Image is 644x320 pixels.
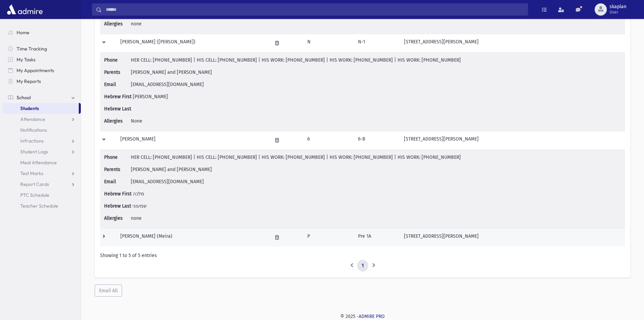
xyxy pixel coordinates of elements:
[131,82,204,87] span: [EMAIL_ADDRESS][DOMAIN_NAME]
[116,228,268,247] td: [PERSON_NAME] (Meira)
[104,69,129,76] span: Parents
[116,34,268,52] td: [PERSON_NAME] ([PERSON_NAME])
[3,135,81,146] a: Infractions
[20,203,58,209] span: Teacher Schedule
[400,34,625,52] td: [STREET_ADDRESS][PERSON_NAME]
[20,127,47,133] span: Notifications
[3,43,81,54] a: Time Tracking
[104,20,129,27] span: Allergies
[3,114,81,125] a: Attendance
[100,252,625,259] div: Showing 1 to 5 of 5 entries
[131,215,142,221] span: none
[3,65,81,76] a: My Appointments
[20,105,39,111] span: Students
[400,131,625,149] td: [STREET_ADDRESS][PERSON_NAME]
[3,200,81,211] a: Teacher Schedule
[354,228,400,247] td: Pre 1A
[104,190,132,197] span: Hebrew First
[3,190,81,200] a: PTC Schedule
[95,284,122,297] button: Email All
[131,154,461,160] span: HER CELL: [PHONE_NUMBER] | HIS CELL: [PHONE_NUMBER] | HIS WORK: [PHONE_NUMBER] | HIS WORK: [PHONE...
[3,103,79,114] a: Students
[133,191,144,197] span: מלכה
[131,167,212,172] span: [PERSON_NAME] and [PERSON_NAME]
[131,57,461,63] span: HER CELL: [PHONE_NUMBER] | HIS CELL: [PHONE_NUMBER] | HIS WORK: [PHONE_NUMBER] | HIS WORK: [PHONE...
[20,149,48,155] span: Student Logs
[610,4,626,9] span: skaplan
[17,94,31,101] span: School
[131,21,142,27] span: none
[20,192,49,198] span: PTC Schedule
[303,34,354,52] td: N
[3,168,81,179] a: Test Marks
[104,118,129,125] span: Allergies
[20,159,57,166] span: Meal Attendance
[3,27,81,38] a: Home
[102,3,528,16] input: Search
[133,94,168,100] span: [PERSON_NAME]
[131,179,204,185] span: [EMAIL_ADDRESS][DOMAIN_NAME]
[104,105,131,112] span: Hebrew Last
[3,146,81,157] a: Student Logs
[104,202,131,210] span: Hebrew Last
[610,9,626,15] span: User
[20,181,49,187] span: Report Cards
[17,78,41,84] span: My Reports
[3,125,81,135] a: Notifications
[3,54,81,65] a: My Tasks
[116,131,268,149] td: [PERSON_NAME]
[354,131,400,149] td: 6-B
[5,3,44,16] img: AdmirePro
[133,203,147,209] span: שמעוני
[104,178,129,185] span: Email
[104,154,129,161] span: Phone
[104,215,129,222] span: Allergies
[3,92,81,103] a: School
[104,57,129,64] span: Phone
[354,34,400,52] td: N-1
[20,116,45,122] span: Attendance
[303,131,354,149] td: 6
[131,69,212,75] span: [PERSON_NAME] and [PERSON_NAME]
[104,166,129,173] span: Parents
[20,170,43,176] span: Test Marks
[17,57,35,63] span: My Tasks
[3,157,81,168] a: Meal Attendance
[357,260,368,272] a: 1
[359,314,385,319] a: ADMIRE PRO
[400,228,625,247] td: [STREET_ADDRESS][PERSON_NAME]
[20,138,44,144] span: Infractions
[3,179,81,190] a: Report Cards
[131,118,142,124] span: None
[104,93,132,100] span: Hebrew First
[17,67,54,73] span: My Appointments
[104,81,129,88] span: Email
[17,46,47,52] span: Time Tracking
[17,29,29,36] span: Home
[3,76,81,87] a: My Reports
[92,313,633,320] div: © 2025 -
[303,228,354,247] td: P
